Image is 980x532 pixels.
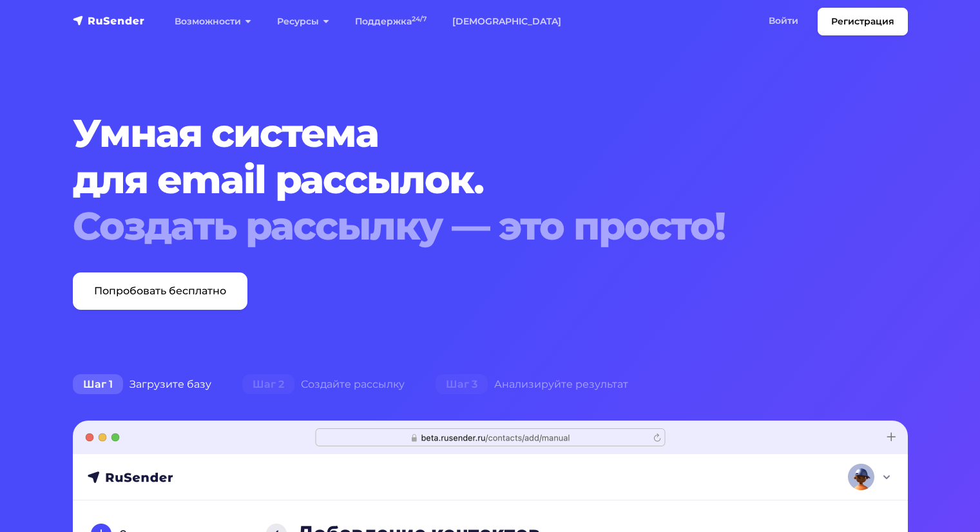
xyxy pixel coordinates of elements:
[57,372,227,397] div: Загрузите базу
[818,8,908,35] a: Регистрация
[162,8,264,35] a: Возможности
[73,203,837,249] div: Создать рассылку — это просто!
[342,8,439,35] a: Поддержка24/7
[242,374,294,395] span: Шаг 2
[264,8,342,35] a: Ресурсы
[412,15,427,23] sup: 24/7
[439,8,574,35] a: [DEMOGRAPHIC_DATA]
[227,372,420,397] div: Создайте рассылку
[73,14,145,27] img: RuSender
[420,372,644,397] div: Анализируйте результат
[436,374,488,395] span: Шаг 3
[73,272,247,310] a: Попробовать бесплатно
[73,110,837,249] h1: Умная система для email рассылок.
[73,374,123,395] span: Шаг 1
[756,8,811,34] a: Войти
